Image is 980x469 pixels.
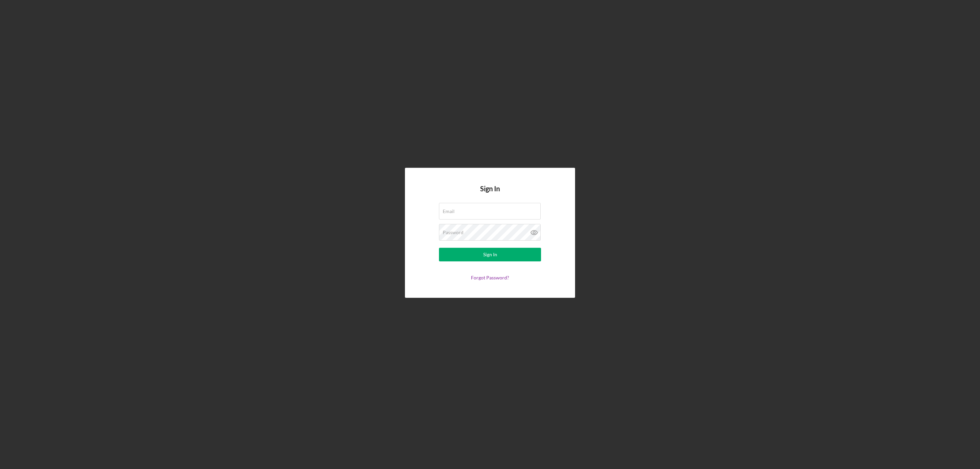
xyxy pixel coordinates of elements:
label: Email [443,209,455,214]
div: Sign In [483,248,497,261]
a: Forgot Password? [471,275,509,280]
button: Sign In [439,248,541,261]
h4: Sign In [480,185,500,203]
label: Password [443,230,463,235]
